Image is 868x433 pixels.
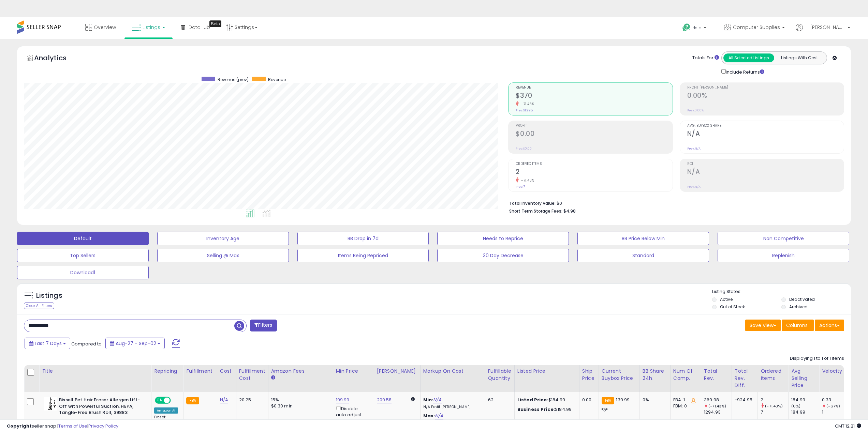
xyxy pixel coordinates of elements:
[582,368,596,382] div: Ship Price
[774,53,825,62] button: Listings With Cost
[516,168,672,177] h2: 2
[789,304,808,310] label: Archived
[735,368,755,389] div: Total Rev. Diff.
[517,397,574,403] div: $184.99
[761,368,785,382] div: Ordered Items
[519,102,534,107] small: -71.43%
[822,409,850,415] div: 1
[687,124,844,128] span: Avg. Buybox Share
[516,162,672,166] span: Ordered Items
[34,53,80,64] h5: Analytics
[517,406,574,413] div: $184.99
[239,397,263,403] div: 20.25
[704,409,732,415] div: 1294.93
[423,405,480,409] p: N/A Profit [PERSON_NAME]
[733,24,780,31] span: Computer Supplies
[176,17,215,37] a: DataHub
[761,409,788,415] div: 7
[59,397,142,418] b: Bissell Pet Hair Eraser Allergen Lift-Off with Powerful Suction, HEPA, Tangle-Free Brush Roll, 39883
[336,368,371,375] div: Min Price
[516,130,672,139] h2: $0.00
[517,368,576,375] div: Listed Price
[517,406,555,413] b: Business Price:
[791,403,801,409] small: (0%)
[602,397,614,404] small: FBA
[822,397,850,403] div: 0.33
[156,398,164,403] span: ON
[720,304,745,310] label: Out of Stock
[7,423,32,429] strong: Copyright
[17,266,149,279] button: Download1
[805,24,845,31] span: Hi [PERSON_NAME]
[17,249,149,262] button: Top Sellers
[682,23,691,32] i: Get Help
[189,24,210,31] span: DataHub
[127,17,170,37] a: Listings
[220,397,228,403] a: N/A
[789,296,815,302] label: Deactivated
[687,86,844,90] span: Profit [PERSON_NAME]
[563,208,576,214] span: $4.98
[765,403,783,409] small: (-71.43%)
[643,368,667,382] div: BB Share 24h.
[835,423,861,429] span: 2025-09-12 12:21 GMT
[268,77,286,82] span: Revenue
[673,397,696,403] div: FBA: 1
[516,108,533,112] small: Prev: $1,295
[271,403,328,409] div: $0.30 min
[761,397,788,403] div: 2
[791,409,819,415] div: 184.99
[336,397,350,403] a: 199.99
[488,368,512,382] div: Fulfillable Quantity
[723,53,774,62] button: All Selected Listings
[209,20,221,27] div: Tooltip anchor
[377,397,392,403] a: 209.58
[170,398,181,403] span: OFF
[239,368,265,382] div: Fulfillment Cost
[271,397,328,403] div: 15%
[687,92,844,101] h2: 0.00%
[791,397,819,403] div: 184.99
[297,249,429,262] button: Items Being Repriced
[673,403,696,409] div: FBM: 0
[582,397,593,403] div: 0.00
[692,55,719,61] div: Totals For
[509,200,556,206] b: Total Inventory Value:
[186,368,214,375] div: Fulfillment
[516,185,525,189] small: Prev: 7
[250,320,277,331] button: Filters
[105,338,165,349] button: Aug-27 - Sep-02
[677,18,713,39] a: Help
[516,92,672,101] h2: $370
[411,397,415,401] i: Calculated using Dynamic Max Price.
[509,208,562,214] b: Short Term Storage Fees:
[718,249,849,262] button: Replenish
[423,397,433,403] b: Min:
[708,403,726,409] small: (-71.43%)
[157,232,289,245] button: Inventory Age
[58,423,87,429] a: Terms of Use
[435,413,443,419] a: N/A
[790,355,844,362] div: Displaying 1 to 1 of 1 items
[154,415,178,430] div: Preset:
[826,403,840,409] small: (-67%)
[602,368,637,382] div: Current Buybox Price
[786,322,808,329] span: Columns
[735,397,752,403] div: -924.95
[433,397,441,403] a: N/A
[720,296,733,302] label: Active
[687,168,844,177] h2: N/A
[517,397,548,403] b: Listed Price:
[271,375,275,381] small: Amazon Fees.
[271,368,330,375] div: Amazon Fees
[577,232,709,245] button: BB Price Below Min
[516,86,672,90] span: Revenue
[577,249,709,262] button: Standard
[712,289,851,295] p: Listing States:
[35,340,62,347] span: Last 7 Days
[616,397,630,403] span: 139.99
[94,24,116,31] span: Overview
[704,368,729,382] div: Total Rev.
[815,320,844,331] button: Actions
[488,397,509,403] div: 62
